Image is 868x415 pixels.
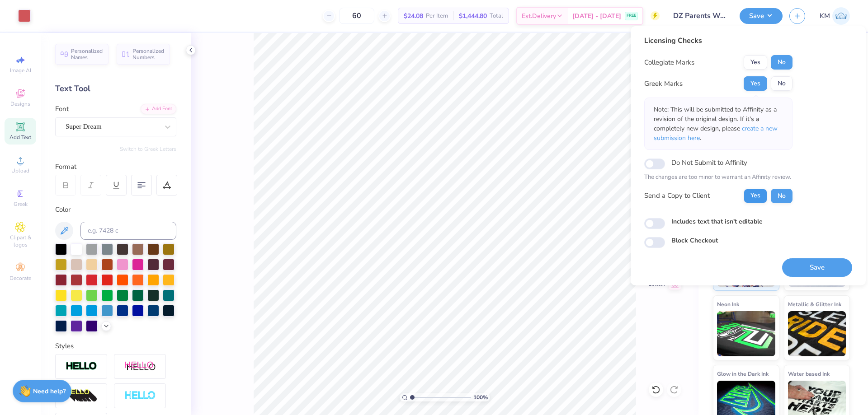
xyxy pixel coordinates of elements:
[666,7,733,25] input: Untitled Design
[771,55,793,70] button: No
[744,55,767,70] button: Yes
[627,13,636,19] span: FREE
[404,11,423,21] span: $24.08
[522,11,556,21] span: Est. Delivery
[782,258,852,277] button: Save
[55,341,176,351] div: Styles
[717,311,775,356] img: Neon Ink
[771,76,793,91] button: No
[744,76,767,91] button: Yes
[141,104,176,114] div: Add Font
[426,11,448,21] span: Per Item
[66,361,97,372] img: Stroke
[124,391,156,401] img: Negative Space
[490,11,503,21] span: Total
[788,311,846,356] img: Metallic & Glitter Ink
[671,236,718,245] label: Block Checkout
[124,361,156,372] img: Shadow
[671,217,763,226] label: Includes text that isn't editable
[572,11,621,21] span: [DATE] - [DATE]
[71,48,103,61] span: Personalized Names
[771,189,793,203] button: No
[9,275,31,282] span: Decorate
[339,8,374,24] input: – –
[10,100,30,107] span: Designs
[788,299,841,309] span: Metallic & Glitter Ink
[55,162,177,172] div: Format
[55,205,176,215] div: Color
[654,105,783,143] p: Note: This will be submitted to Affinity as a revision of the original design. If it's a complete...
[717,369,769,378] span: Glow in the Dark Ink
[55,83,176,95] div: Text Tool
[120,145,176,153] button: Switch to Greek Letters
[644,79,683,89] div: Greek Marks
[744,189,767,203] button: Yes
[80,222,176,240] input: e.g. 7428 c
[33,387,66,396] strong: Need help?
[14,201,28,208] span: Greek
[5,234,36,248] span: Clipart & logos
[788,369,830,378] span: Water based Ink
[132,48,165,61] span: Personalized Numbers
[671,157,747,168] label: Do Not Submit to Affinity
[10,67,31,74] span: Image AI
[644,35,793,46] div: Licensing Checks
[66,389,97,403] img: 3d Illusion
[11,167,29,174] span: Upload
[820,7,850,25] a: KM
[473,393,488,401] span: 100 %
[644,173,793,182] p: The changes are too minor to warrant an Affinity review.
[717,299,739,309] span: Neon Ink
[832,7,850,25] img: Karl Michael Narciza
[55,104,69,114] label: Font
[459,11,487,21] span: $1,444.80
[820,11,830,21] span: KM
[644,57,694,68] div: Collegiate Marks
[9,134,31,141] span: Add Text
[644,191,710,201] div: Send a Copy to Client
[740,8,783,24] button: Save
